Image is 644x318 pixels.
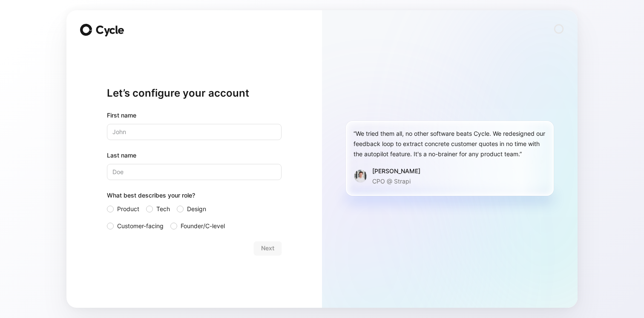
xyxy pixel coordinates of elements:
span: Tech [156,204,170,214]
span: Customer-facing [117,221,164,231]
div: [PERSON_NAME] [372,166,420,176]
div: What best describes your role? [107,190,282,204]
input: Doe [107,164,282,180]
input: John [107,124,282,140]
span: Design [187,204,206,214]
div: First name [107,110,282,120]
span: Product [117,204,139,214]
span: Founder/C-level [181,221,225,231]
h1: Let’s configure your account [107,86,282,100]
div: “We tried them all, no other software beats Cycle. We redesigned our feedback loop to extract con... [354,129,546,159]
p: CPO @ Strapi [372,176,420,186]
label: Last name [107,150,282,160]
